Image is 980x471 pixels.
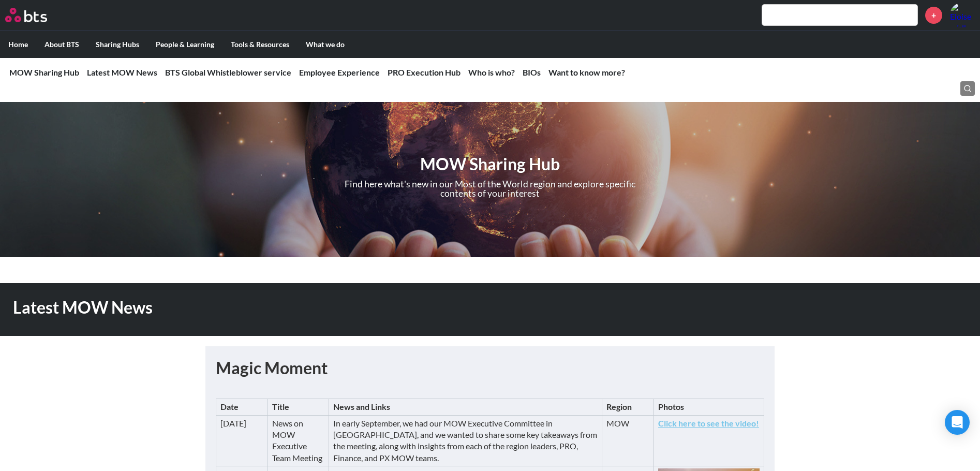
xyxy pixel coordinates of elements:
[950,3,975,27] img: Eloise Walker
[87,67,157,77] a: Latest MOW News
[523,67,541,77] a: BIOs
[950,3,975,27] a: Profile
[333,180,647,198] p: Find here what's new in our Most of the World region and explore specific contents of your interest
[165,67,291,77] a: BTS Global Whistleblower service
[216,415,268,466] td: [DATE]
[9,67,79,77] a: MOW Sharing Hub
[268,415,329,466] td: News on MOW Executive Team Meeting
[299,67,380,77] a: Employee Experience
[36,31,87,58] label: About BTS
[468,67,515,77] a: Who is who?
[602,415,654,466] td: MOW
[216,357,764,380] h1: Magic Moment
[5,8,66,22] a: Go home
[388,67,461,77] a: PRO Execution Hub
[5,8,47,22] img: BTS Logo
[272,402,289,411] strong: Title
[333,402,390,411] strong: News and Links
[298,31,353,58] label: What we do
[220,402,239,411] strong: Date
[13,296,681,319] h1: Latest MOW News
[658,418,759,428] a: Click here to see the video!
[222,31,298,58] label: Tools & Resources
[606,402,632,411] strong: Region
[658,402,684,411] strong: Photos
[294,153,686,176] h1: MOW Sharing Hub
[329,415,602,466] td: In early September, we had our MOW Executive Committee in [GEOGRAPHIC_DATA], and we wanted to sha...
[925,7,942,24] a: +
[87,31,147,58] label: Sharing Hubs
[945,410,970,435] div: Open Intercom Messenger
[147,31,222,58] label: People & Learning
[548,67,625,77] a: Want to know more?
